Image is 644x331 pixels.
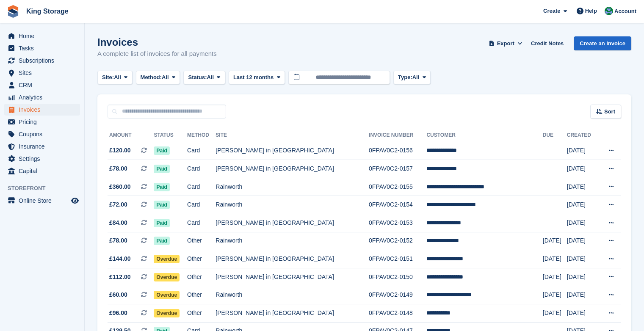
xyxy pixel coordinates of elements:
[369,160,426,178] td: 0FPAV0C2-0157
[528,36,567,50] a: Credit Notes
[369,196,426,214] td: 0FPAV0C2-0154
[19,165,69,177] span: Capital
[4,79,80,91] a: menu
[216,129,369,142] th: Site
[109,254,131,263] span: £144.00
[216,142,369,160] td: [PERSON_NAME] in [GEOGRAPHIC_DATA]
[4,104,80,116] a: menu
[136,71,180,85] button: Method: All
[4,165,80,177] a: menu
[183,71,225,85] button: Status: All
[216,286,369,304] td: Rainworth
[187,196,216,214] td: Card
[8,184,84,193] span: Storefront
[4,128,80,140] a: menu
[187,286,216,304] td: Other
[97,36,217,48] h1: Invoices
[4,42,80,54] a: menu
[70,196,80,206] a: Preview store
[412,73,420,82] span: All
[543,250,567,268] td: [DATE]
[567,142,598,160] td: [DATE]
[188,73,207,82] span: Status:
[23,4,72,18] a: King Storage
[369,214,426,232] td: 0FPAV0C2-0153
[4,153,80,165] a: menu
[543,7,560,15] span: Create
[543,268,567,286] td: [DATE]
[109,164,127,173] span: £78.00
[187,178,216,196] td: Card
[567,160,598,178] td: [DATE]
[19,42,69,54] span: Tasks
[187,129,216,142] th: Method
[154,309,180,317] span: Overdue
[4,91,80,103] a: menu
[154,183,169,191] span: Paid
[567,178,598,196] td: [DATE]
[109,146,131,155] span: £120.00
[19,55,69,66] span: Subscriptions
[187,304,216,323] td: Other
[207,73,214,82] span: All
[154,129,187,142] th: Status
[393,71,431,85] button: Type: All
[154,201,169,209] span: Paid
[604,108,615,116] span: Sort
[567,232,598,250] td: [DATE]
[19,195,69,207] span: Online Store
[19,141,69,152] span: Insurance
[19,67,69,79] span: Sites
[614,7,636,16] span: Account
[567,286,598,304] td: [DATE]
[154,219,169,227] span: Paid
[4,195,80,207] a: menu
[187,142,216,160] td: Card
[216,250,369,268] td: [PERSON_NAME] in [GEOGRAPHIC_DATA]
[605,7,613,15] img: John King
[109,200,127,209] span: £72.00
[369,142,426,160] td: 0FPAV0C2-0156
[114,73,121,82] span: All
[109,218,127,227] span: £84.00
[187,160,216,178] td: Card
[497,39,514,48] span: Export
[97,49,217,59] p: A complete list of invoices for all payments
[216,178,369,196] td: Rainworth
[4,30,80,42] a: menu
[369,178,426,196] td: 0FPAV0C2-0155
[229,71,285,85] button: Last 12 months
[141,73,162,82] span: Method:
[187,268,216,286] td: Other
[109,273,131,281] span: £112.00
[102,73,114,82] span: Site:
[4,67,80,79] a: menu
[369,286,426,304] td: 0FPAV0C2-0149
[19,128,69,140] span: Coupons
[369,129,426,142] th: Invoice Number
[216,304,369,323] td: [PERSON_NAME] in [GEOGRAPHIC_DATA]
[154,146,169,155] span: Paid
[543,232,567,250] td: [DATE]
[109,309,127,317] span: £96.00
[97,71,133,85] button: Site: All
[19,153,69,165] span: Settings
[487,36,524,50] button: Export
[109,236,127,245] span: £78.00
[19,79,69,91] span: CRM
[4,55,80,66] a: menu
[216,232,369,250] td: Rainworth
[187,214,216,232] td: Card
[543,129,567,142] th: Due
[567,268,598,286] td: [DATE]
[19,104,69,116] span: Invoices
[154,255,180,263] span: Overdue
[585,7,597,15] span: Help
[187,232,216,250] td: Other
[216,268,369,286] td: [PERSON_NAME] in [GEOGRAPHIC_DATA]
[567,129,598,142] th: Created
[7,5,19,18] img: stora-icon-8386f47178a22dfd0bd8f6a31ec36ba5ce8667c1dd55bd0f319d3a0aa187defe.svg
[154,273,180,281] span: Overdue
[162,73,169,82] span: All
[108,129,154,142] th: Amount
